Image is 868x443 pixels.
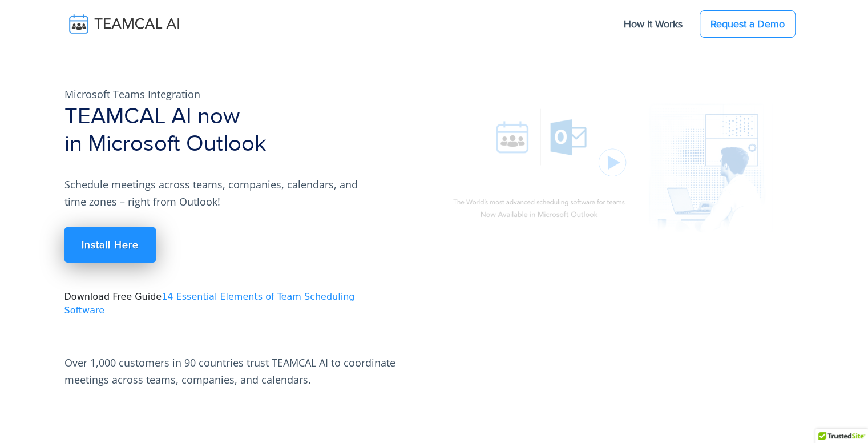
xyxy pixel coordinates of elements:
a: How It Works [612,12,694,36]
p: Microsoft Teams Integration [64,86,365,103]
a: Install Here [64,227,156,263]
a: Request a Demo [700,10,796,38]
p: Schedule meetings across teams, companies, calendars, and time zones – right from Outlook! [64,176,365,210]
a: 14 Essential Elements of Team Scheduling Software [64,291,355,316]
div: Download Free Guide [58,69,372,317]
img: pic [441,69,784,261]
p: Over 1,000 customers in 90 countries trust TEAMCAL AI to coordinate meetings across teams, compan... [64,345,407,388]
h1: TEAMCAL AI now in Microsoft Outlook [64,103,365,158]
